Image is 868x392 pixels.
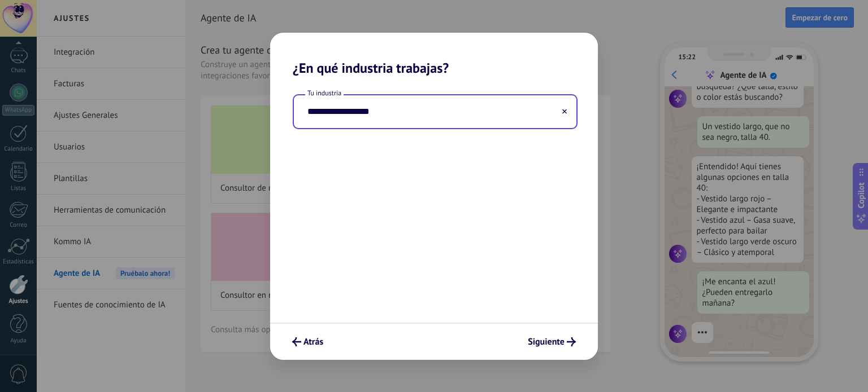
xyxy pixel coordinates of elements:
[305,89,344,98] span: Tu industria
[523,332,581,351] button: Siguiente
[287,332,328,351] button: Atrás
[270,33,598,76] h2: ¿En qué industria trabajas?
[528,338,565,346] span: Siguiente
[303,338,323,346] span: Atrás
